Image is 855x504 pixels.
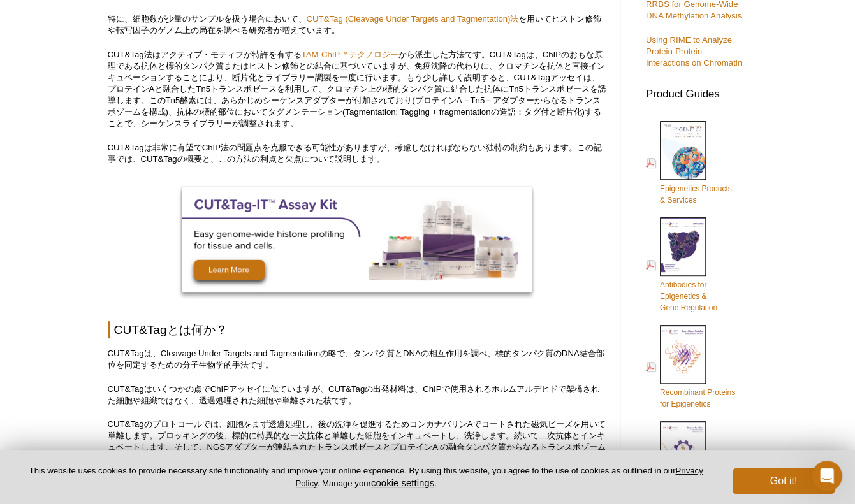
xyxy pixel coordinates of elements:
[108,348,607,371] p: CUT&Tagは、Cleavage Under Targets and Tagmentationの略で、タンパク質とDNAの相互作用を調べ、標的タンパク質のDNA結合部位を同定するための分子生物...
[646,82,748,100] h3: Product Guides
[108,321,607,338] h2: CUT&Tagとは何か？
[108,49,607,129] p: CUT&Tag法はアクティブ・モティフが特許を有する から派生した方法です。CUT&Tagは、ChIPのおもな原理である抗体と標的タンパク質またはヒストン修飾との結合に基づいていますが、免疫沈降...
[108,384,607,407] p: CUT&Tagはいくつかの点でChIPアッセイに似ていますが、CUT&Tagの出発材料は、ChIPで使用されるホルムアルデヒドで架橋された細胞や組織ではなく、透過処理された細胞や単離された核です。
[646,120,732,207] a: Epigenetics Products& Services
[182,187,532,292] img: Optimized CUT&Tag-IT Assay Kit
[371,477,434,488] button: cookie settings
[20,465,712,489] p: This website uses cookies to provide necessary site functionality and improve your online experie...
[646,324,735,411] a: Recombinant Proteinsfor Epigenetics
[660,388,735,408] span: Recombinant Proteins for Epigenetics
[646,216,717,315] a: Antibodies forEpigenetics &Gene Regulation
[660,217,706,276] img: Abs_epi_2015_cover_web_70x200
[108,419,607,464] p: CUT&Tagのプロトコールでは、細胞をまず透過処理し、後の洗浄を促進するためコンカナバリンAでコートされた磁気ビーズを用いて単離します。ブロッキングの後、標的に特異的な一次抗体と単離した細胞を...
[660,421,706,480] img: Custom_Services_cover
[646,420,718,496] a: Custom Services
[108,142,607,165] p: CUT&Tagは非常に有望でChIP法の問題点を克服できる可能性がありますが、考慮しなければならない独特の制約もあります。この記事では、CUT&Tagの概要と、この方法の利点と欠点について説明します。
[646,35,742,68] a: Using RIME to Analyze Protein-Protein Interactions on Chromatin
[307,14,519,24] a: CUT&Tag (Cleavage Under Targets and Tagmentation)法
[295,466,703,487] a: Privacy Policy
[302,50,398,59] a: TAM-ChIP™テクノロジー
[812,461,842,491] iframe: Intercom live chat
[733,468,835,494] button: Got it!
[660,325,706,384] img: Rec_prots_140604_cover_web_70x200
[660,184,732,205] span: Epigenetics Products & Services
[660,280,717,312] span: Antibodies for Epigenetics & Gene Regulation
[108,13,607,36] p: 特に、細胞数が少量のサンプルを扱う場合において、 を用いてヒストン修飾や転写因子のゲノム上の局在を調べる研究者が増えています。
[660,121,706,180] img: Epi_brochure_140604_cover_web_70x200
